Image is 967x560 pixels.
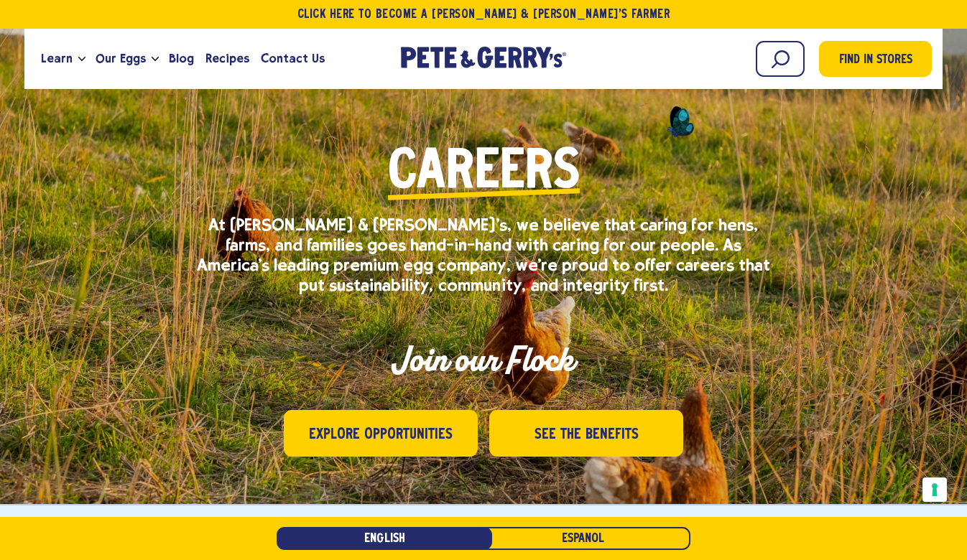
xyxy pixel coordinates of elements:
button: Open the dropdown menu for Learn [78,57,85,62]
span: Blog [169,50,194,67]
a: Español [475,527,690,550]
a: Learn [35,39,78,78]
a: Blog [163,39,200,78]
span: Our Eggs [96,50,146,67]
span: Find in Stores [839,51,912,70]
span: See the Benefits [535,424,639,446]
button: Open the dropdown menu for Our Eggs [152,57,159,62]
span: Contact Us [261,50,325,67]
span: Recipes [205,50,249,67]
a: Find in Stores [819,41,932,77]
a: Our Eggs [90,39,152,78]
a: Contact Us [255,39,330,78]
a: See the Benefits [489,410,683,457]
a: Explore Opportunities [284,410,478,457]
span: Learn [41,50,73,67]
p: At [PERSON_NAME] & [PERSON_NAME]'s, we believe that caring for hens, farms, and families goes han... [196,215,771,295]
span: Explore Opportunities [309,424,453,446]
span: Careers [388,146,580,200]
button: Your consent preferences for tracking technologies [922,477,947,502]
h2: Join our Flock [196,338,771,381]
a: Recipes [200,39,255,78]
a: English [277,527,492,550]
input: Search [756,41,805,77]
